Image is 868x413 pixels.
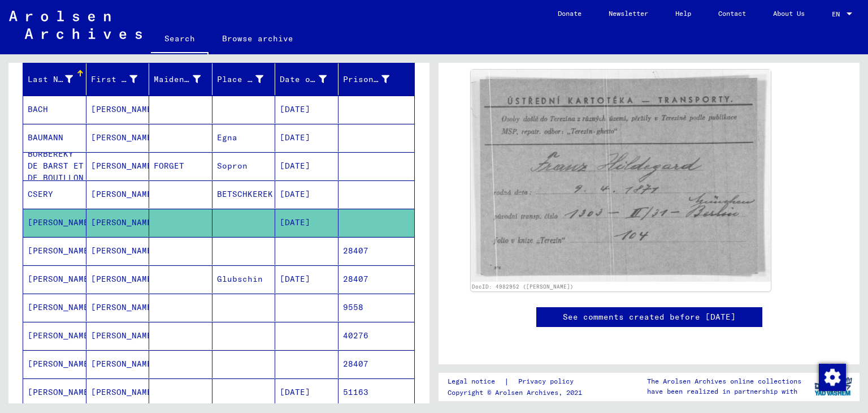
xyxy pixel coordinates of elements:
[23,294,86,321] mat-cell: [PERSON_NAME]
[338,237,415,265] mat-cell: 28407
[819,364,846,391] img: Change consent
[647,376,801,386] p: The Arolsen Archives online collections
[448,376,504,388] a: Legal notice
[86,209,150,236] mat-cell: [PERSON_NAME]
[563,311,736,323] a: See comments created before [DATE]
[280,74,327,85] div: Date of Birth
[28,70,87,88] div: Last Name
[23,96,86,123] mat-cell: BACH
[275,96,338,123] mat-cell: [DATE]
[86,237,150,265] mat-cell: [PERSON_NAME]
[23,378,86,406] mat-cell: [PERSON_NAME]
[28,74,73,85] div: Last Name
[86,96,150,123] mat-cell: [PERSON_NAME]
[275,180,338,208] mat-cell: [DATE]
[212,152,276,180] mat-cell: Sopron
[338,265,415,293] mat-cell: 28407
[343,74,390,85] div: Prisoner #
[91,70,152,88] div: First Name
[86,152,150,180] mat-cell: [PERSON_NAME]
[9,11,142,39] img: Arolsen_neg.svg
[275,63,338,95] mat-header-cell: Date of Birth
[86,350,150,378] mat-cell: [PERSON_NAME]
[86,265,150,293] mat-cell: [PERSON_NAME]
[338,378,415,406] mat-cell: 51163
[23,265,86,293] mat-cell: [PERSON_NAME]
[151,25,209,54] a: Search
[23,237,86,265] mat-cell: [PERSON_NAME]
[91,74,138,85] div: First Name
[448,388,587,398] p: Copyright © Arolsen Archives, 2021
[212,265,276,293] mat-cell: Glubschin
[149,152,212,180] mat-cell: FORGET
[23,63,86,95] mat-header-cell: Last Name
[23,322,86,350] mat-cell: [PERSON_NAME]
[154,74,201,85] div: Maiden Name
[23,124,86,152] mat-cell: BAUMANN
[154,70,215,88] div: Maiden Name
[212,63,276,95] mat-header-cell: Place of Birth
[86,63,150,95] mat-header-cell: First Name
[23,350,86,378] mat-cell: [PERSON_NAME]
[23,209,86,236] mat-cell: [PERSON_NAME]
[275,265,338,293] mat-cell: [DATE]
[275,209,338,236] mat-cell: [DATE]
[471,70,771,282] img: 001.jpg
[86,180,150,208] mat-cell: [PERSON_NAME]
[338,294,415,321] mat-cell: 9558
[149,63,212,95] mat-header-cell: Maiden Name
[275,152,338,180] mat-cell: [DATE]
[209,25,307,52] a: Browse archive
[86,378,150,406] mat-cell: [PERSON_NAME]
[275,124,338,152] mat-cell: [DATE]
[217,74,264,85] div: Place of Birth
[280,70,341,88] div: Date of Birth
[832,10,844,18] span: EN
[448,376,587,388] div: |
[647,386,801,397] p: have been realized in partnership with
[23,152,86,180] mat-cell: BORBEREKY DE BARST ET DE BOUILLON
[509,376,587,388] a: Privacy policy
[338,322,415,350] mat-cell: 40276
[275,378,338,406] mat-cell: [DATE]
[86,124,150,152] mat-cell: [PERSON_NAME]
[338,350,415,378] mat-cell: 28407
[472,283,574,290] a: DocID: 4982952 ([PERSON_NAME])
[86,294,150,321] mat-cell: [PERSON_NAME]
[338,63,415,95] mat-header-cell: Prisoner #
[217,70,278,88] div: Place of Birth
[812,372,854,401] img: yv_logo.png
[212,180,276,208] mat-cell: BETSCHKEREK
[23,180,86,208] mat-cell: CSERY
[86,322,150,350] mat-cell: [PERSON_NAME]
[212,124,276,152] mat-cell: Egna
[343,70,404,88] div: Prisoner #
